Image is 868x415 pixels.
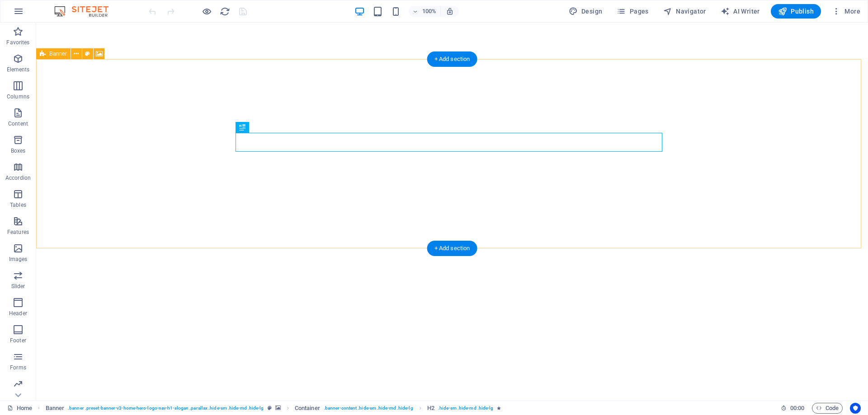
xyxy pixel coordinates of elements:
button: More [828,4,864,19]
span: . hide-sm .hide-md .hide-lg [438,403,493,414]
button: Design [565,4,606,19]
span: Publish [778,7,814,16]
i: Reload page [220,6,230,17]
i: Element contains an animation [497,406,501,410]
button: Publish [771,4,821,19]
div: + Add section [427,51,477,67]
p: Boxes [11,147,26,154]
p: Content [8,120,28,127]
button: Pages [613,4,652,19]
p: Forms [10,364,26,371]
button: Navigator [660,4,710,19]
span: Code [816,403,839,414]
span: Click to select. Double-click to edit [295,403,320,414]
button: reload [219,6,230,17]
span: . banner .preset-banner-v3-home-hero-logo-nav-h1-slogan .parallax .hide-sm .hide-md .hide-lg [68,403,264,414]
span: . banner-content .hide-sm .hide-md .hide-lg [324,403,413,414]
span: Design [569,7,603,16]
span: Pages [617,7,648,16]
p: Columns [7,93,29,100]
div: + Add section [427,241,477,256]
span: Click to select. Double-click to edit [46,403,65,414]
p: Accordion [5,174,31,182]
i: This element contains a background [275,406,281,410]
p: Favorites [6,39,29,46]
p: Header [9,310,27,317]
button: AI Writer [717,4,764,19]
span: More [832,7,860,16]
span: Banner [49,51,67,56]
h6: 100% [422,6,437,17]
p: Features [7,228,29,236]
i: This element is a customizable preset [268,406,272,410]
div: Design (Ctrl+Alt+Y) [565,4,606,19]
p: Tables [10,201,26,209]
nav: breadcrumb [46,403,501,414]
p: Images [9,256,28,263]
span: Click to select. Double-click to edit [427,403,434,414]
button: Click here to leave preview mode and continue editing [201,6,212,17]
button: Code [812,403,843,414]
i: On resize automatically adjust zoom level to fit chosen device. [446,7,454,15]
span: AI Writer [721,7,760,16]
p: Slider [11,283,25,290]
span: Navigator [663,7,706,16]
a: Click to cancel selection. Double-click to open Pages [7,403,32,414]
img: Editor Logo [52,6,120,17]
button: Usercentrics [850,403,861,414]
button: 100% [409,6,441,17]
p: Elements [7,66,30,73]
span: : [797,405,798,411]
p: Footer [10,337,26,344]
h6: Session time [781,403,805,414]
span: 00 00 [790,403,804,414]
